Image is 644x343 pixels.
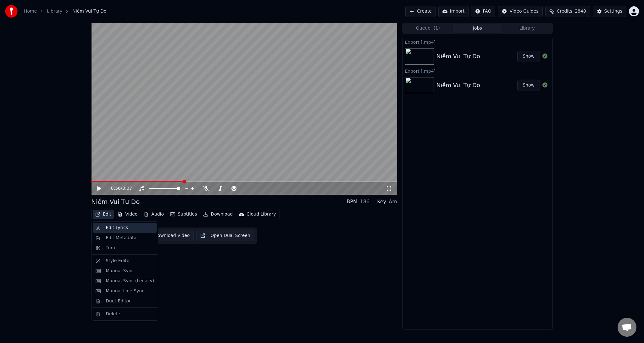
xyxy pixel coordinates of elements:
[106,235,136,241] div: Edit Metadata
[24,8,37,14] a: Home
[142,230,194,241] button: Download Video
[436,52,480,61] div: Niềm Vui Tự Do
[106,268,134,274] div: Manual Sync
[93,210,114,219] button: Edit
[196,230,254,241] button: Open Dual Screen
[604,8,622,14] div: Settings
[438,6,469,17] button: Import
[377,198,386,205] div: Key
[201,210,235,219] button: Download
[91,197,140,206] div: Niềm Vui Tự Do
[115,210,140,219] button: Video
[106,288,144,294] div: Manual Line Sync
[575,8,586,14] span: 2848
[111,185,121,192] span: 0:56
[347,198,357,205] div: BPM
[436,81,480,90] div: Niềm Vui Tự Do
[72,8,106,14] span: Niềm Vui Tự Do
[434,25,440,31] span: ( 1 )
[402,67,552,75] div: Export [.mp4]
[402,38,552,46] div: Export [.mp4]
[360,198,370,205] div: 186
[247,211,276,217] div: Cloud Library
[168,210,199,219] button: Subtitles
[453,24,502,33] button: Jobs
[106,245,115,251] div: Trim
[498,6,542,17] button: Video Guides
[106,311,120,317] div: Delete
[593,6,626,17] button: Settings
[517,51,540,62] button: Show
[122,185,132,192] span: 3:07
[24,8,106,14] nav: breadcrumb
[557,8,572,14] span: Credits
[106,225,128,231] div: Edit Lyrics
[106,298,131,304] div: Duet Editor
[389,198,397,205] div: Am
[618,318,636,337] div: Open chat
[403,24,453,33] button: Queue
[106,258,131,264] div: Style Editor
[47,8,62,14] a: Library
[545,6,590,17] button: Credits2848
[502,24,552,33] button: Library
[517,80,540,91] button: Show
[106,278,154,284] div: Manual Sync (Legacy)
[141,210,166,219] button: Audio
[405,6,436,17] button: Create
[471,6,495,17] button: FAQ
[111,185,126,192] div: /
[5,5,18,18] img: youka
